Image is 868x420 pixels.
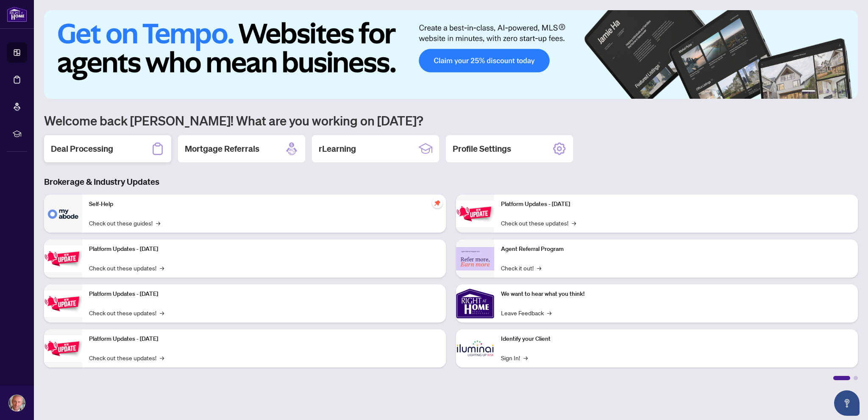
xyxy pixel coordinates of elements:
[432,198,442,208] span: pushpin
[501,289,851,299] p: We want to hear what you think!
[89,263,164,273] a: Check out these updates!→
[523,353,528,362] span: →
[846,90,849,94] button: 6
[501,245,851,254] p: Agent Referral Program
[501,263,541,273] a: Check it out!→
[160,263,164,273] span: →
[22,22,140,29] div: Domain: [PERSON_NAME][DOMAIN_NAME]
[156,218,160,228] span: →
[14,14,20,20] img: logo_orange.svg
[826,90,829,94] button: 3
[456,247,494,270] img: Agent Referral Program
[89,245,439,254] p: Platform Updates - [DATE]
[89,200,439,209] p: Self-Help
[501,308,551,317] a: Leave Feedback→
[501,200,851,209] p: Platform Updates - [DATE]
[23,49,30,56] img: tab_domain_overview_orange.svg
[453,143,511,155] h2: Profile Settings
[501,353,528,362] a: Sign In!→
[537,263,541,273] span: →
[94,50,143,56] div: Keywords by Traffic
[501,334,851,344] p: Identify your Client
[89,334,439,344] p: Platform Updates - [DATE]
[819,90,822,94] button: 2
[572,218,576,228] span: →
[44,245,82,272] img: Platform Updates - September 16, 2025
[7,6,27,22] img: logo
[185,143,259,155] h2: Mortgage Referrals
[834,390,860,416] button: Open asap
[14,22,20,29] img: website_grey.svg
[839,90,843,94] button: 5
[51,143,113,155] h2: Deal Processing
[44,112,858,128] h1: Welcome back [PERSON_NAME]! What are you working on [DATE]?
[24,14,42,20] div: v 4.0.25
[160,308,164,317] span: →
[89,353,164,362] a: Check out these updates!→
[44,290,82,317] img: Platform Updates - July 21, 2025
[160,353,164,362] span: →
[456,200,494,227] img: Platform Updates - June 23, 2025
[9,395,25,411] img: Profile Icon
[89,289,439,299] p: Platform Updates - [DATE]
[547,308,551,317] span: →
[44,176,858,188] h3: Brokerage & Industry Updates
[44,335,82,362] img: Platform Updates - July 8, 2025
[319,143,356,155] h2: rLearning
[84,49,91,56] img: tab_keywords_by_traffic_grey.svg
[44,10,858,99] img: Slide 0
[501,218,576,228] a: Check out these updates!→
[32,50,76,56] div: Domain Overview
[456,284,494,323] img: We want to hear what you think!
[89,308,164,317] a: Check out these updates!→
[44,195,82,233] img: Self-Help
[456,329,494,367] img: Identify your Client
[89,218,160,228] a: Check out these guides!→
[832,90,836,94] button: 4
[802,90,815,94] button: 1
